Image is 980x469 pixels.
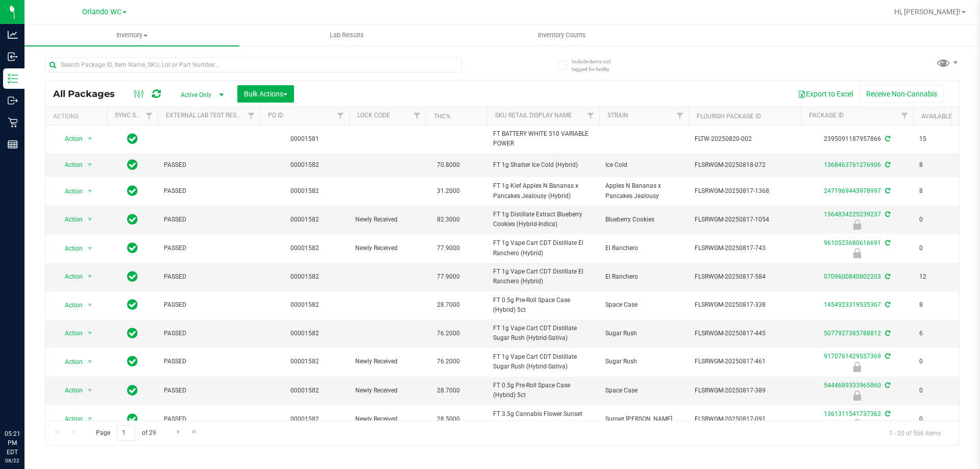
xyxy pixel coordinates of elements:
[355,386,420,396] span: Newly Received
[432,184,465,199] span: 31.2000
[824,239,881,246] a: 9610523680616691
[493,210,593,229] span: FT 1g Distillate Extract Blueberry Cookies (Hybrid-Indica)
[127,241,138,255] span: In Sync
[290,273,319,280] a: 00001582
[84,412,96,426] span: select
[290,135,319,142] a: 00001581
[605,160,682,170] span: Ice Cold
[84,184,96,199] span: select
[127,354,138,368] span: In Sync
[8,139,18,150] inline-svg: Reports
[127,412,138,426] span: In Sync
[8,52,18,62] inline-svg: Inbound
[432,326,465,341] span: 76.2000
[432,354,465,369] span: 76.2000
[164,300,254,310] span: PASSED
[127,132,138,146] span: In Sync
[493,129,593,149] span: FT BATTERY WHITE 510 VARIABLE POWER
[605,215,682,225] span: Blueberry Cookies
[432,212,465,227] span: 82.3000
[164,186,254,196] span: PASSED
[860,85,944,103] button: Receive Non-Cannabis
[695,160,795,170] span: FLSRWGM-20250818-072
[695,414,795,424] span: FLSRWGM-20250817-091
[84,355,96,369] span: select
[171,425,186,439] a: Go to the next page
[799,219,915,230] div: Newly Received
[164,386,254,396] span: PASSED
[82,8,121,16] span: Orlando WC
[493,267,593,286] span: FT 1g Vape Cart CDT Distillate El Ranchero (Hybrid)
[357,112,390,119] a: Lock Code
[921,113,952,120] a: Available
[495,112,572,119] a: Sku Retail Display Name
[695,243,795,253] span: FLSRWGM-20250817-743
[8,30,18,40] inline-svg: Analytics
[884,135,890,142] span: Sync from Compliance System
[56,298,83,312] span: Action
[919,186,958,196] span: 8
[84,326,96,340] span: select
[605,181,682,201] span: Apples N Bananas x Pancakes Jealousy
[799,390,915,401] div: Newly Received
[127,326,138,340] span: In Sync
[166,112,246,119] a: External Lab Test Result
[290,161,319,168] a: 00001582
[409,107,426,125] a: Filter
[24,31,239,40] span: Inventory
[605,243,682,253] span: El Ranchero
[355,215,420,225] span: Newly Received
[824,353,881,360] a: 9170761429557369
[824,330,881,337] a: 5077927385788812
[432,158,465,172] span: 70.8000
[919,300,958,310] span: 8
[355,414,420,424] span: Newly Received
[239,24,454,46] a: Lab Results
[824,410,881,417] a: 1361311541737363
[607,112,628,119] a: Strain
[244,90,287,98] span: Bulk Actions
[56,241,83,256] span: Action
[919,160,958,170] span: 8
[117,425,135,441] input: 1
[8,117,18,128] inline-svg: Retail
[8,73,18,84] inline-svg: Inventory
[290,387,319,394] a: 00001582
[884,301,890,308] span: Sync from Compliance System
[290,358,319,365] a: 00001582
[672,107,689,125] a: Filter
[316,31,378,40] span: Lab Results
[791,85,860,103] button: Export to Excel
[84,241,96,256] span: select
[605,386,682,396] span: Space Case
[127,212,138,227] span: In Sync
[493,352,593,372] span: FT 1g Vape Cart CDT Distillate Sugar Rush (Hybrid-Sativa)
[697,113,761,120] a: Flourish Package ID
[127,298,138,312] span: In Sync
[434,113,451,120] a: THC%
[56,158,83,172] span: Action
[237,85,294,103] button: Bulk Actions
[824,301,881,308] a: 1454923319535367
[432,298,465,312] span: 28.7000
[605,272,682,282] span: El Ranchero
[164,357,254,366] span: PASSED
[695,357,795,366] span: FLSRWGM-20250817-461
[884,382,890,389] span: Sync from Compliance System
[8,95,18,106] inline-svg: Outbound
[824,273,881,280] a: 0709600840802203
[432,241,465,256] span: 77.9000
[493,238,593,258] span: FT 1g Vape Cart CDT Distillate El Ranchero (Hybrid)
[799,362,915,372] div: Newly Received
[824,161,881,168] a: 1368463761276906
[799,248,915,258] div: Newly Received
[84,383,96,398] span: select
[164,243,254,253] span: PASSED
[290,330,319,337] a: 00001582
[884,410,890,417] span: Sync from Compliance System
[30,386,42,398] iframe: Resource center unread badge
[695,300,795,310] span: FLSRWGM-20250817-338
[56,383,83,398] span: Action
[127,269,138,284] span: In Sync
[164,414,254,424] span: PASSED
